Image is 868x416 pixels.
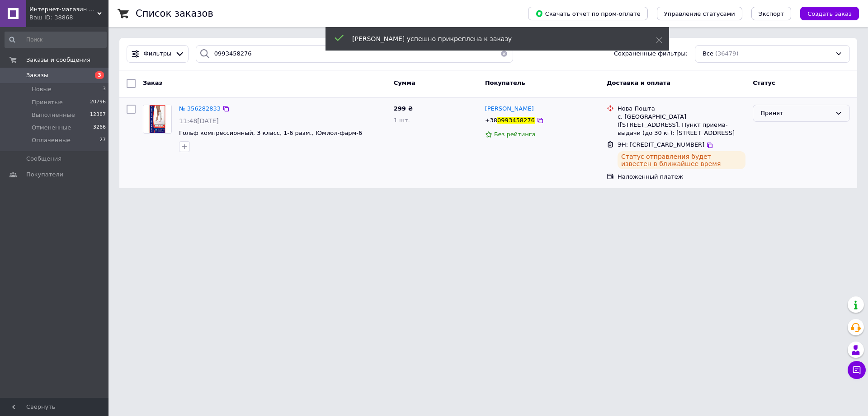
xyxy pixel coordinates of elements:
[618,105,745,113] div: Нова Пошта
[657,7,742,20] button: Управление статусами
[26,155,61,163] span: Сообщения
[485,105,534,113] a: [PERSON_NAME]
[394,117,410,124] span: 1 шт.
[618,173,745,181] div: Наложенный платеж
[607,79,670,86] span: Доставка и оплата
[618,151,745,169] div: Статус отправления будет известен в ближайшее время
[495,45,513,63] button: Очистить
[93,124,106,132] span: 3266
[99,136,106,144] span: 27
[848,361,866,379] button: Чат с покупателем
[485,117,497,124] span: +38
[144,50,172,58] span: Фильтры
[103,85,106,93] span: 3
[26,71,48,79] span: Заказы
[494,131,536,138] span: Без рейтинга
[535,9,641,18] span: Скачать отчет по пром-оплате
[352,34,633,43] div: [PERSON_NAME] успешно прикреплена к заказу
[179,117,219,125] span: 11:48[DATE]
[485,79,525,86] span: Покупатель
[32,124,71,132] span: Отмененные
[196,45,513,63] input: Поиск по номеру заказа, ФИО покупателя, номеру телефона, Email, номеру накладной
[179,105,221,112] a: № 356282833
[394,105,413,112] span: 299 ₴
[791,10,859,17] a: Создать заказ
[143,105,172,134] a: Фото товару
[485,105,534,112] span: [PERSON_NAME]
[143,79,162,86] span: Заказ
[32,98,63,106] span: Принятые
[394,79,415,86] span: Сумма
[807,10,852,17] span: Создать заказ
[136,8,213,19] h1: Список заказов
[26,56,90,64] span: Заказы и сообщения
[143,105,171,133] img: Фото товару
[715,50,739,57] span: (36479)
[32,111,75,119] span: Выполненные
[751,7,791,20] button: Экспорт
[32,136,71,144] span: Оплаченные
[618,113,745,138] div: с. [GEOGRAPHIC_DATA] ([STREET_ADDRESS], Пункт приема-выдачи (до 30 кг): [STREET_ADDRESS]
[528,7,648,20] button: Скачать отчет по пром-оплате
[179,129,362,136] a: Гольф компрессионный, 3 класс, 1-6 разм., Юмиол-фарм-6
[95,71,104,79] span: 3
[703,50,713,58] span: Все
[29,5,97,14] span: Интернет-магазин «Рідні Медтехника»
[90,98,106,106] span: 20796
[753,79,775,86] span: Статус
[800,7,859,20] button: Создать заказ
[760,109,831,118] div: Принят
[614,50,688,58] span: Сохраненные фильтры:
[618,141,704,148] span: ЭН: [CREDIT_CARD_NUMBER]
[29,14,108,22] div: Ваш ID: 38868
[759,10,784,17] span: Экспорт
[5,32,107,48] input: Поиск
[664,10,735,17] span: Управление статусами
[32,85,52,93] span: Новые
[90,111,106,119] span: 12387
[26,171,63,179] span: Покупатели
[497,117,535,124] span: 0993458276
